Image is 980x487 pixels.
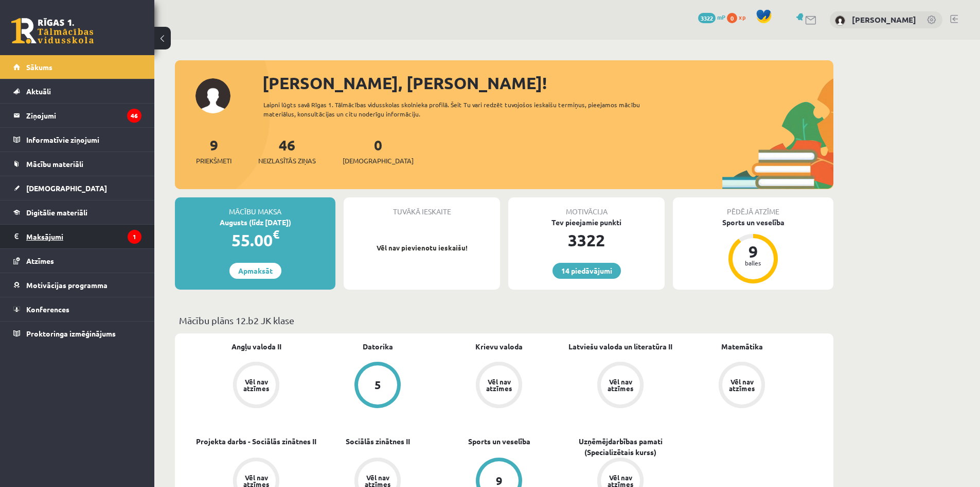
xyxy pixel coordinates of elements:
[606,378,635,392] div: Vēl nav atzīmes
[242,378,271,392] div: Vēl nav atzīmes
[175,197,335,217] div: Mācību maksa
[739,13,745,21] span: xp
[26,159,83,169] span: Mācību materiāli
[698,13,716,23] span: 3322
[13,79,141,103] a: Aktuāli
[26,305,69,314] span: Konferences
[673,217,833,228] div: Sports un veselība
[560,436,681,458] a: Uzņēmējdarbības pamati (Specializētais kurss)
[13,297,141,321] a: Konferences
[475,341,523,352] a: Krievu valoda
[568,341,672,352] a: Latviešu valoda un literatūra II
[26,256,54,265] span: Atzīmes
[349,243,495,253] p: Vēl nav pievienotu ieskaišu!
[258,136,316,166] a: 46Neizlasītās ziņas
[13,104,141,127] a: Ziņojumi46
[835,15,845,26] img: Sigurds Kozlovskis
[13,176,141,200] a: [DEMOGRAPHIC_DATA]
[127,109,141,123] i: 46
[273,227,279,242] span: €
[468,436,530,447] a: Sports un veselība
[258,156,316,166] span: Neizlasītās ziņas
[26,87,51,96] span: Aktuāli
[262,71,833,95] div: [PERSON_NAME], [PERSON_NAME]!
[26,128,141,152] legend: Informatīvie ziņojumi
[26,225,141,248] legend: Maksājumi
[673,197,833,217] div: Pēdējā atzīme
[673,217,833,285] a: Sports un veselība 9 balles
[438,362,560,410] a: Vēl nav atzīmes
[553,263,621,279] a: 14 piedāvājumi
[346,436,410,447] a: Sociālās zinātnes II
[698,13,725,21] a: 3322 mP
[26,183,107,193] span: [DEMOGRAPHIC_DATA]
[852,14,916,25] a: [PERSON_NAME]
[343,156,414,166] span: [DEMOGRAPHIC_DATA]
[317,362,438,410] a: 5
[727,13,737,23] span: 0
[196,436,316,447] a: Projekta darbs - Sociālās zinātnes II
[13,273,141,297] a: Motivācijas programma
[717,13,725,21] span: mP
[196,136,231,166] a: 9Priekšmeti
[738,243,769,260] div: 9
[727,378,756,392] div: Vēl nav atzīmes
[343,136,414,166] a: 0[DEMOGRAPHIC_DATA]
[13,249,141,273] a: Atzīmes
[13,200,141,224] a: Digitālie materiāli
[263,100,658,119] div: Laipni lūgts savā Rīgas 1. Tālmācības vidusskolas skolnieka profilā. Šeit Tu vari redzēt tuvojošo...
[26,208,87,217] span: Digitālie materiāli
[560,362,681,410] a: Vēl nav atzīmes
[681,362,803,410] a: Vēl nav atzīmes
[344,197,500,217] div: Tuvākā ieskaite
[179,313,829,327] p: Mācību plāns 12.b2 JK klase
[26,62,52,72] span: Sākums
[738,260,769,266] div: balles
[128,230,141,244] i: 1
[508,197,665,217] div: Motivācija
[13,225,141,248] a: Maksājumi1
[13,128,141,152] a: Informatīvie ziņojumi
[485,378,513,392] div: Vēl nav atzīmes
[175,217,335,228] div: Augusts (līdz [DATE])
[13,55,141,79] a: Sākums
[496,475,503,486] div: 9
[721,341,763,352] a: Matemātika
[13,322,141,345] a: Proktoringa izmēģinājums
[363,341,393,352] a: Datorika
[375,379,381,391] div: 5
[26,280,108,290] span: Motivācijas programma
[26,329,116,338] span: Proktoringa izmēģinājums
[727,13,751,21] a: 0 xp
[508,228,665,253] div: 3322
[231,341,281,352] a: Angļu valoda II
[508,217,665,228] div: Tev pieejamie punkti
[196,156,231,166] span: Priekšmeti
[26,104,141,127] legend: Ziņojumi
[175,228,335,253] div: 55.00
[11,18,94,44] a: Rīgas 1. Tālmācības vidusskola
[13,152,141,176] a: Mācību materiāli
[229,263,281,279] a: Apmaksāt
[195,362,317,410] a: Vēl nav atzīmes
